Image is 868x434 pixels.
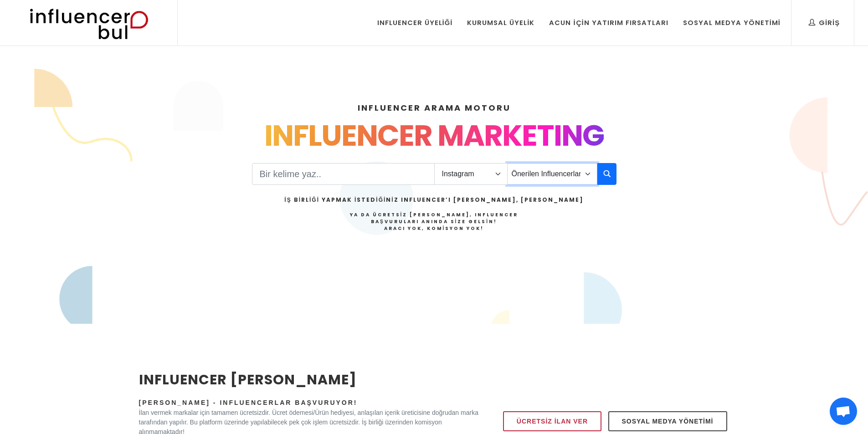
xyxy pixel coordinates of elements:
a: Açık sohbet [830,398,857,425]
h4: Ya da Ücretsiz [PERSON_NAME], Influencer Başvuruları Anında Size Gelsin! [284,211,583,232]
div: Giriş [809,18,840,28]
span: [PERSON_NAME] - Influencerlar Başvuruyor! [139,399,358,406]
a: Sosyal Medya Yönetimi [608,411,727,431]
span: Ücretsiz İlan Ver [517,416,588,427]
strong: Aracı Yok, Komisyon Yok! [384,225,484,232]
h2: İş Birliği Yapmak İstediğiniz Influencer’ı [PERSON_NAME], [PERSON_NAME] [284,196,583,204]
div: Sosyal Medya Yönetimi [683,18,781,28]
span: Sosyal Medya Yönetimi [622,416,714,427]
h4: INFLUENCER ARAMA MOTORU [139,102,729,114]
div: INFLUENCER MARKETING [139,114,729,158]
h2: INFLUENCER [PERSON_NAME] [139,369,479,390]
div: Kurumsal Üyelik [467,18,534,28]
a: Ücretsiz İlan Ver [503,411,601,431]
div: Influencer Üyeliği [377,18,453,28]
div: Acun İçin Yatırım Fırsatları [549,18,668,28]
input: Search [252,163,435,185]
